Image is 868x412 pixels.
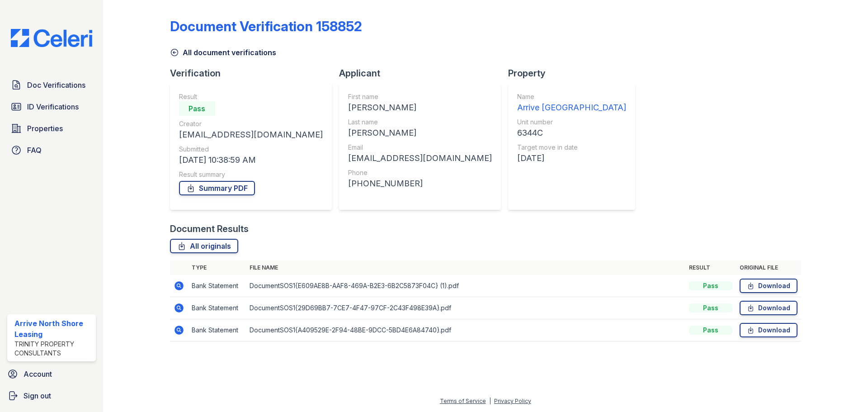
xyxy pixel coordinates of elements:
[348,168,492,177] div: Phone
[170,67,339,80] div: Verification
[24,369,52,379] span: Account
[348,143,492,152] div: Email
[517,92,626,101] div: Name
[517,143,626,152] div: Target move in date
[517,152,626,165] div: [DATE]
[27,145,42,156] span: FAQ
[170,223,249,235] div: Document Results
[689,326,732,335] div: Pass
[4,29,99,47] img: CE_Logo_Blue-a8612792a0a2168367f1c8372b55b34899dd931a85d93a1a3d3e32e68fde9ad4.png
[7,119,96,137] a: Properties
[7,141,96,159] a: FAQ
[27,101,79,112] span: ID Verifications
[246,275,685,297] td: DocumentSOS1{E609AE8B-AAF8-469A-B2E3-6B2C5873F04C} (1).pdf
[179,145,323,154] div: Submitted
[517,101,626,114] div: Arrive [GEOGRAPHIC_DATA]
[685,260,736,275] th: Result
[7,98,96,116] a: ID Verifications
[830,376,859,403] iframe: chat widget
[494,398,531,404] a: Privacy Policy
[689,303,732,313] div: Pass
[689,281,732,290] div: Pass
[27,80,85,90] span: Doc Verifications
[179,92,323,101] div: Result
[517,127,626,139] div: 6344C
[188,297,246,319] td: Bank Statement
[14,340,92,358] div: Trinity Property Consultants
[348,118,492,127] div: Last name
[4,365,99,383] a: Account
[188,275,246,297] td: Bank Statement
[489,398,491,404] div: |
[179,181,255,195] a: Summary PDF
[170,47,276,58] a: All document verifications
[188,260,246,275] th: Type
[170,239,238,253] a: All originals
[179,128,323,141] div: [EMAIL_ADDRESS][DOMAIN_NAME]
[348,152,492,165] div: [EMAIL_ADDRESS][DOMAIN_NAME]
[24,390,51,401] span: Sign out
[246,297,685,319] td: DocumentSOS1{29D69BB7-7CE7-4F47-97CF-2C43F498E39A}.pdf
[517,92,626,114] a: Name Arrive [GEOGRAPHIC_DATA]
[246,319,685,341] td: DocumentSOS1{A409529E-2F94-48BE-9DCC-5BD4E6A84740}.pdf
[740,301,797,315] a: Download
[170,18,362,34] div: Document Verification 158852
[246,260,685,275] th: File name
[517,118,626,127] div: Unit number
[736,260,801,275] th: Original file
[348,127,492,139] div: [PERSON_NAME]
[440,398,486,404] a: Terms of Service
[27,123,63,134] span: Properties
[348,101,492,114] div: [PERSON_NAME]
[339,67,508,80] div: Applicant
[179,101,215,116] div: Pass
[188,319,246,341] td: Bank Statement
[14,318,92,340] div: Arrive North Shore Leasing
[179,119,323,128] div: Creator
[740,323,797,337] a: Download
[348,92,492,101] div: First name
[740,279,797,293] a: Download
[179,154,323,166] div: [DATE] 10:38:59 AM
[7,76,96,94] a: Doc Verifications
[348,177,492,190] div: [PHONE_NUMBER]
[179,170,323,179] div: Result summary
[4,387,99,405] a: Sign out
[508,67,642,80] div: Property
